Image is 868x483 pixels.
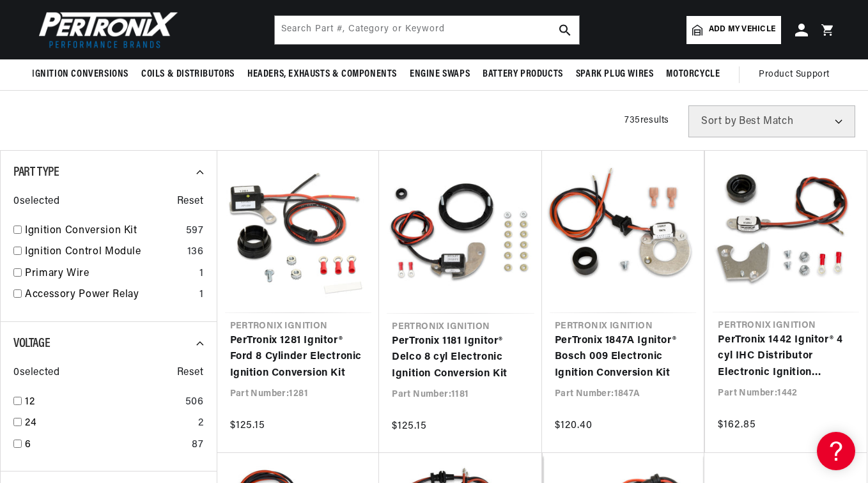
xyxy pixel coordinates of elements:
summary: Coils & Distributors [135,59,241,89]
div: 2 [198,415,204,432]
span: Part Type [13,166,59,179]
span: Reset [177,365,204,381]
img: Pertronix [32,8,179,52]
select: Sort by [688,105,855,137]
span: 0 selected [13,365,59,381]
a: 6 [25,437,187,454]
span: Coils & Distributors [141,68,235,81]
summary: Spark Plug Wires [570,59,660,89]
div: 597 [186,223,204,240]
span: Product Support [759,68,830,82]
summary: Headers, Exhausts & Components [241,59,403,89]
summary: Engine Swaps [403,59,476,89]
a: Ignition Control Module [25,244,182,261]
a: PerTronix 1442 Ignitor® 4 cyl IHC Distributor Electronic Ignition Conversion Kit [718,332,854,381]
a: PerTronix 1181 Ignitor® Delco 8 cyl Electronic Ignition Conversion Kit [392,333,529,383]
span: Reset [177,194,204,210]
a: Ignition Conversion Kit [25,223,181,240]
span: Spark Plug Wires [576,68,654,81]
span: 735 results [624,116,669,125]
span: Ignition Conversions [32,68,128,81]
div: 1 [199,287,204,303]
span: Voltage [13,337,50,350]
span: Motorcycle [666,68,720,81]
a: PerTronix 1847A Ignitor® Bosch 009 Electronic Ignition Conversion Kit [555,333,692,382]
summary: Motorcycle [660,59,726,89]
div: 1 [199,266,204,282]
div: 136 [187,244,204,261]
span: Add my vehicle [709,24,775,36]
a: Accessory Power Relay [25,287,194,303]
a: 24 [25,415,193,432]
summary: Ignition Conversions [32,59,135,89]
input: Search Part #, Category or Keyword [275,16,579,44]
a: 12 [25,394,180,411]
a: Primary Wire [25,266,194,282]
a: Add my vehicle [686,16,781,44]
span: Battery Products [483,68,563,81]
div: 506 [185,394,204,411]
span: 0 selected [13,194,59,210]
div: 87 [192,437,203,454]
span: Headers, Exhausts & Components [247,68,397,81]
summary: Product Support [759,59,836,90]
a: PerTronix 1281 Ignitor® Ford 8 Cylinder Electronic Ignition Conversion Kit [230,333,367,382]
span: Engine Swaps [410,68,470,81]
button: search button [551,16,579,44]
summary: Battery Products [476,59,570,89]
span: Sort by [701,116,736,126]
